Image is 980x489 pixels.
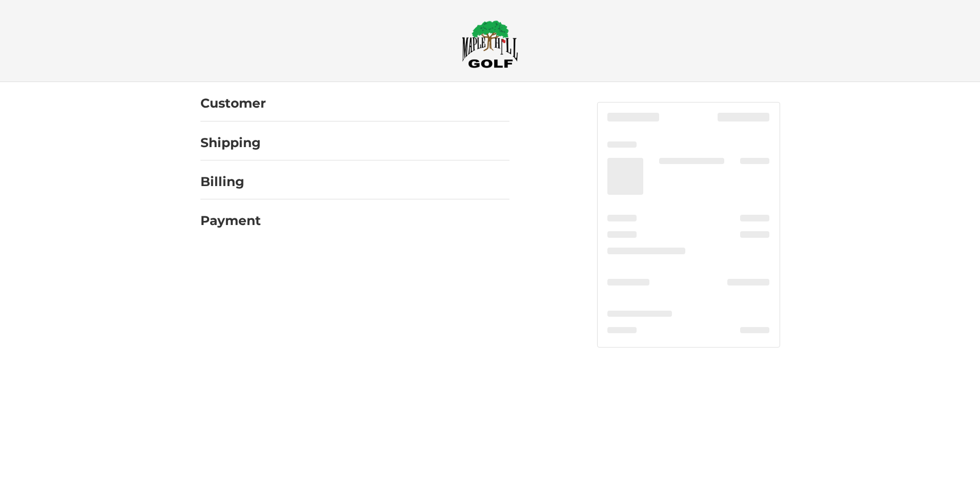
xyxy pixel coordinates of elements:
[10,445,122,479] iframe: Gorgias live chat messenger
[895,461,980,489] iframe: Google Customer Reviews
[200,213,261,229] h2: Payment
[200,135,261,151] h2: Shipping
[462,20,518,68] img: Maple Hill Golf
[200,95,266,111] h2: Customer
[200,174,260,190] h2: Billing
